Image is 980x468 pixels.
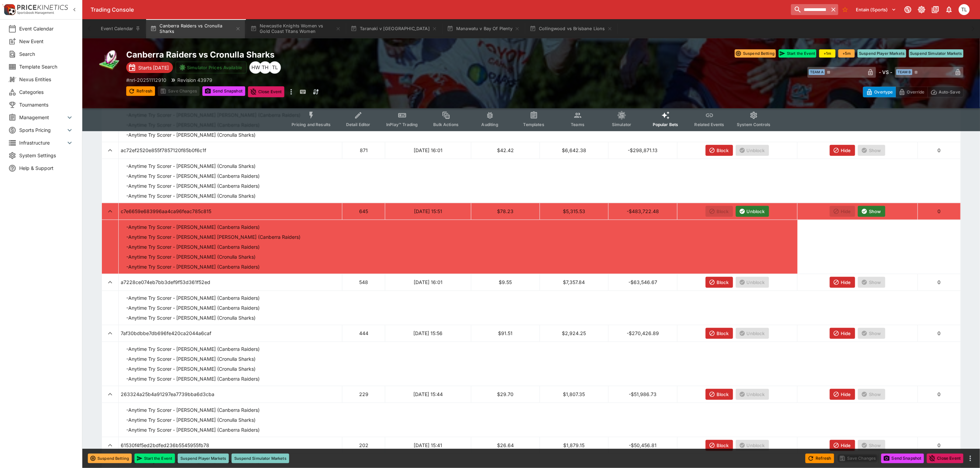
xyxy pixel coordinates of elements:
[896,87,928,97] button: Override
[97,19,145,38] button: Event Calendar
[540,437,609,454] td: $1,879.15
[126,192,256,199] p: - Anytime Try Scorer - [PERSON_NAME] (Cronulla Sharks)
[907,88,924,96] p: Override
[863,87,964,97] div: Start From
[858,206,885,217] button: Show
[929,3,942,16] button: Documentation
[830,389,855,400] button: Hide
[119,203,342,220] td: c7e6659e683996aa4ca96feac785c815
[346,19,441,38] button: Taranaki v [GEOGRAPHIC_DATA]
[126,162,256,170] p: - Anytime Try Scorer - [PERSON_NAME] (Cronulla Sharks)
[19,152,74,159] span: System Settings
[863,87,896,97] button: Overtype
[540,203,609,220] td: $5,315.53
[126,131,256,138] p: - Anytime Try Scorer - [PERSON_NAME] (Cronulla Sharks)
[706,389,733,400] button: Block
[342,437,385,454] td: 202
[612,122,631,127] span: Simulator
[126,416,256,423] p: - Anytime Try Scorer - [PERSON_NAME] (Cronulla Sharks)
[433,122,459,127] span: Bulk Actions
[246,19,345,38] button: Newcastle Knights Women vs Gold Coast Titans Women
[819,49,836,58] button: +1m
[104,205,116,218] button: expand row
[737,122,770,127] span: System Controls
[540,142,609,159] td: $6,642.38
[385,274,471,291] td: [DATE] 16:01
[104,276,116,288] button: expand row
[471,386,540,403] td: $29.70
[342,325,385,342] td: 444
[19,101,74,108] span: Tournaments
[178,454,229,463] button: Suspend Player Markets
[735,49,776,58] button: Suspend Betting
[346,122,370,127] span: Detail Editor
[104,327,116,340] button: expand row
[540,325,609,342] td: $2,924.25
[939,88,960,96] p: Auto-Save
[609,386,677,403] td: -$51,986.73
[902,3,914,16] button: Connected to PK
[342,386,385,403] td: 229
[19,126,66,134] span: Sports Pricing
[126,365,256,372] p: - Anytime Try Scorer - [PERSON_NAME] (Cronulla Sharks)
[342,203,385,220] td: 645
[609,274,677,291] td: -$63,546.67
[653,122,678,127] span: Popular Bets
[126,406,260,414] p: - Anytime Try Scorer - [PERSON_NAME] (Canberra Raiders)
[126,243,260,250] p: - Anytime Try Scorer - [PERSON_NAME] (Canberra Raiders)
[126,426,260,433] p: - Anytime Try Scorer - [PERSON_NAME] (Canberra Raiders)
[385,203,471,220] td: [DATE] 15:51
[104,144,116,157] button: expand row
[126,314,256,321] p: - Anytime Try Scorer - [PERSON_NAME] (Cronulla Sharks)
[104,388,116,401] button: expand row
[259,61,271,74] div: Todd Henderson
[177,76,212,84] p: Revision 43979
[19,139,66,146] span: Infrastructure
[471,274,540,291] td: $9.55
[119,142,342,159] td: ac72ef2520e855f7857120f85b0f6c1f
[471,142,540,159] td: $42.42
[838,49,855,58] button: +5m
[104,439,116,452] button: expand row
[126,233,300,241] p: - Anytime Try Scorer - [PERSON_NAME] [PERSON_NAME] (Canberra Raiders)
[385,437,471,454] td: [DATE] 15:41
[385,325,471,342] td: [DATE] 15:56
[943,3,955,16] button: Notifications
[119,386,342,403] td: 263324a25b4a91297ea7739bba6d3cba
[119,437,342,454] td: 61530f4f5ed2bdfed236b5545955fb78
[609,325,677,342] td: -$270,426.89
[471,203,540,220] td: $78.23
[126,49,545,60] h2: Copy To Clipboard
[91,6,788,13] div: Trading Console
[126,345,260,353] p: - Anytime Try Scorer - [PERSON_NAME] (Canberra Raiders)
[19,50,74,58] span: Search
[19,76,74,83] span: Nexus Entities
[609,203,677,220] td: -$483,722.48
[443,19,524,38] button: Manawatu v Bay Of Plenty
[706,328,733,339] button: Block
[126,223,260,231] p: - Anytime Try Scorer - [PERSON_NAME] (Canberra Raiders)
[17,11,54,14] img: Sportsbook Management
[830,277,855,288] button: Hide
[879,69,892,76] h6: - VS -
[126,355,256,362] p: - Anytime Try Scorer - [PERSON_NAME] (Cronulla Sharks)
[126,253,256,260] p: - Anytime Try Scorer - [PERSON_NAME] (Cronulla Sharks)
[126,263,260,270] p: - Anytime Try Scorer - [PERSON_NAME] (Canberra Raiders)
[695,122,724,127] span: Related Events
[830,440,855,451] button: Hide
[523,122,544,127] span: Templates
[571,122,585,127] span: Teams
[2,3,16,16] img: PriceKinetics Logo
[920,442,958,449] p: 0
[471,325,540,342] td: $91.51
[138,64,169,71] p: Starts [DATE]
[805,454,834,463] button: Refresh
[19,114,66,121] span: Management
[852,4,900,15] button: Select Tenant
[736,206,769,217] button: Unblock
[809,69,825,75] span: Team A
[706,440,733,451] button: Block
[920,330,958,337] p: 0
[385,142,471,159] td: [DATE] 16:01
[146,19,245,38] button: Canberra Raiders vs Cronulla Sharks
